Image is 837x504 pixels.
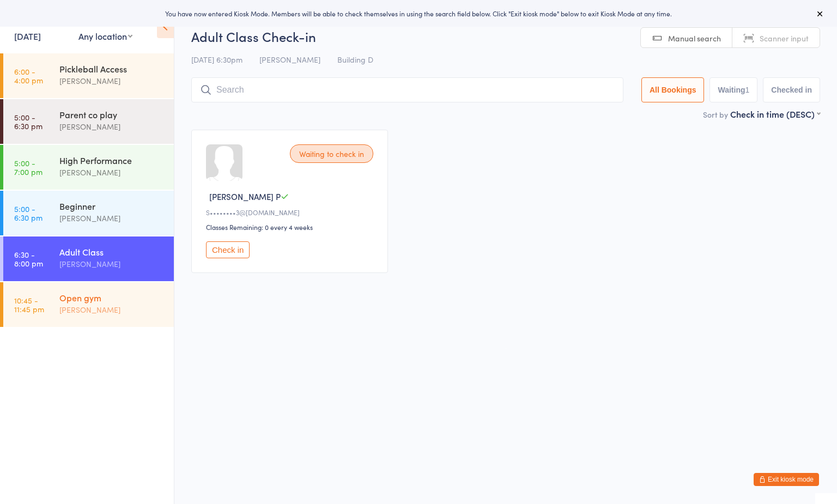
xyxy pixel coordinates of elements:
button: Waiting1 [709,77,757,102]
a: 10:45 -11:45 pmOpen gym[PERSON_NAME] [3,282,174,327]
input: Search [191,77,623,102]
div: Classes Remaining: 0 every 4 weeks [206,222,377,232]
button: Exit kiosk mode [754,473,819,486]
span: [DATE] 6:30pm [191,54,242,65]
time: 5:00 - 6:30 pm [14,204,43,222]
a: 6:30 -8:00 pmAdult Class[PERSON_NAME] [3,236,174,281]
div: S••••••••3@[DOMAIN_NAME] [206,208,377,217]
button: Checked in [763,77,820,102]
div: Pickleball Access [59,63,165,75]
div: [PERSON_NAME] [59,212,165,224]
div: Waiting to check in [290,144,373,163]
span: Building D [337,54,373,65]
div: [PERSON_NAME] [59,258,165,270]
time: 5:00 - 6:30 pm [14,113,43,130]
div: Open gym [59,292,165,303]
div: [PERSON_NAME] [59,166,165,179]
time: 5:00 - 7:00 pm [14,159,43,176]
div: Any location [78,30,132,42]
a: 5:00 -7:00 pmHigh Performance[PERSON_NAME] [3,145,174,190]
time: 6:00 - 4:00 pm [14,67,43,84]
span: Manual search [668,33,721,44]
h2: Adult Class Check-in [191,27,820,45]
a: 6:00 -4:00 pmPickleball Access[PERSON_NAME] [3,53,174,98]
span: [PERSON_NAME] P [209,191,281,202]
time: 10:45 - 11:45 pm [14,296,44,313]
span: [PERSON_NAME] [259,54,320,65]
div: Parent co play [59,108,165,120]
span: Scanner input [760,33,809,44]
label: Sort by [703,109,728,120]
a: [DATE] [14,30,41,42]
div: Beginner [59,200,165,212]
div: High Performance [59,154,165,166]
time: 6:30 - 8:00 pm [14,250,43,268]
div: Adult Class [59,246,165,258]
a: 5:00 -6:30 pmBeginner[PERSON_NAME] [3,191,174,235]
a: 5:00 -6:30 pmParent co play[PERSON_NAME] [3,99,174,144]
div: You have now entered Kiosk Mode. Members will be able to check themselves in using the search fie... [17,9,820,18]
div: [PERSON_NAME] [59,303,165,316]
div: [PERSON_NAME] [59,120,165,133]
div: [PERSON_NAME] [59,75,165,87]
button: Check in [206,241,250,258]
div: Check in time (DESC) [730,108,820,120]
button: All Bookings [641,77,705,102]
div: 1 [745,86,750,94]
